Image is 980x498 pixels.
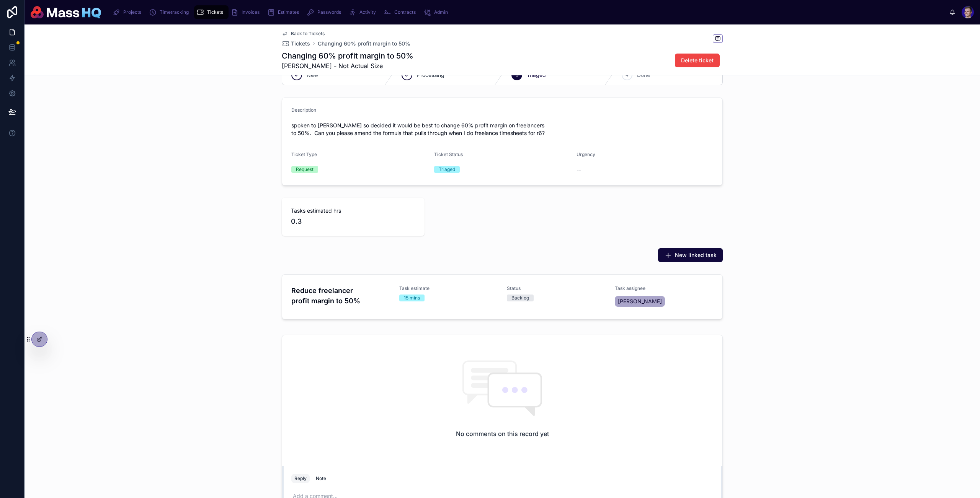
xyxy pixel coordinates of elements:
span: 0.3 [291,216,415,227]
span: Timetracking [160,9,189,15]
button: Delete ticket [675,54,720,67]
span: Status [507,285,606,291]
button: Reply [291,474,310,483]
a: Changing 60% profit margin to 50% [318,40,410,47]
a: Contracts [381,5,421,19]
h4: Reduce freelancer profit margin to 50% [291,285,390,306]
span: -- [577,166,581,174]
h2: No comments on this record yet [456,429,549,438]
span: Passwords [317,9,341,15]
a: Activity [346,5,381,19]
a: Admin [421,5,453,19]
span: Task assignee [615,285,714,291]
a: Timetracking [147,5,194,19]
span: [PERSON_NAME] - Not Actual Size [282,61,413,70]
a: Projects [110,5,147,19]
span: Urgency [577,151,595,157]
a: Passwords [304,5,346,19]
span: Tasks estimated hrs [291,207,415,215]
button: New linked task [658,248,723,262]
span: Ticket Type [291,151,317,157]
span: Description [291,107,316,113]
div: Request [296,166,314,173]
span: Back to Tickets [291,31,325,37]
span: Ticket Status [434,151,463,157]
span: Tickets [291,40,310,47]
span: Projects [123,9,141,15]
span: New linked task [675,251,717,259]
span: Estimates [278,9,299,15]
button: Note [313,474,329,483]
span: [PERSON_NAME] [618,298,662,305]
span: Admin [434,9,448,15]
span: Contracts [394,9,416,15]
span: Delete ticket [681,57,714,64]
a: Tickets [282,40,310,47]
a: [PERSON_NAME] [615,296,665,307]
div: 15 mins [404,295,420,301]
span: Tickets [207,9,223,15]
a: Invoices [229,5,265,19]
a: Estimates [265,5,304,19]
div: scrollable content [107,4,949,21]
span: Task estimate [399,285,498,291]
img: App logo [31,6,101,18]
div: Note [316,475,326,482]
span: Invoices [242,9,260,15]
a: Back to Tickets [282,31,325,37]
span: spoken to [PERSON_NAME] so decided it would be best to change 60% profit margin on freelancers to... [291,122,713,137]
a: Tickets [194,5,229,19]
div: Backlog [511,295,529,301]
h1: Changing 60% profit margin to 50% [282,50,413,61]
div: Triaged [439,166,455,173]
span: Activity [359,9,376,15]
